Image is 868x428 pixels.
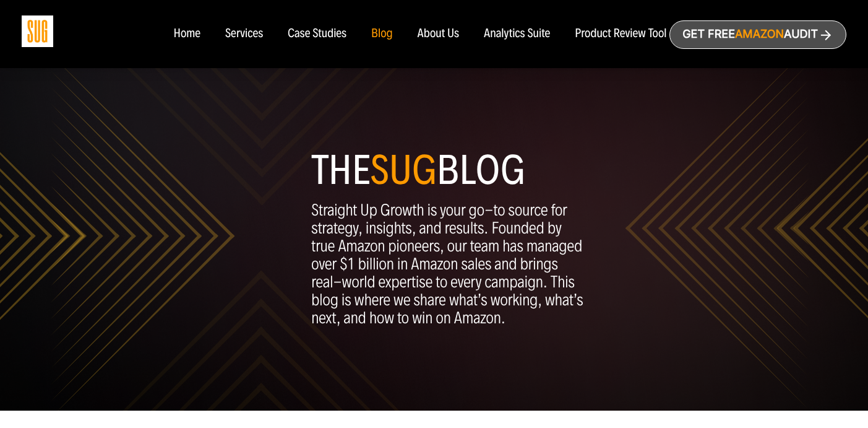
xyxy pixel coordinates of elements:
[311,152,586,189] h1: The blog
[288,27,346,41] a: Case Studies
[311,201,586,327] p: Straight Up Growth is your go-to source for strategy, insights, and results. Founded by true Amaz...
[418,27,460,41] a: About Us
[669,20,846,49] a: Get freeAmazonAudit
[371,27,393,41] a: Blog
[575,27,666,41] a: Product Review Tool
[735,28,784,41] span: Amazon
[370,146,436,195] span: SUG
[22,15,53,47] img: Sug
[484,27,550,41] a: Analytics Suite
[173,27,200,41] a: Home
[225,27,263,41] a: Services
